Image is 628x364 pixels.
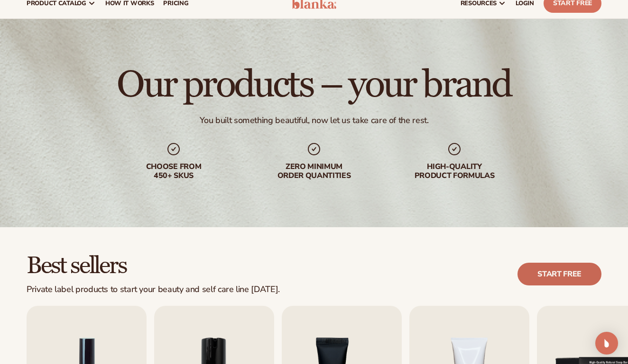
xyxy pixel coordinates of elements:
div: Choose from 450+ Skus [113,162,234,180]
div: You built something beautiful, now let us take care of the rest. [200,115,429,126]
div: Zero minimum order quantities [253,162,375,180]
div: Private label products to start your beauty and self care line [DATE]. [27,284,280,295]
a: Start free [517,263,601,285]
div: High-quality product formulas [394,162,515,180]
h1: Our products – your brand [117,66,511,104]
h2: Best sellers [27,254,280,279]
div: Open Intercom Messenger [595,332,618,355]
